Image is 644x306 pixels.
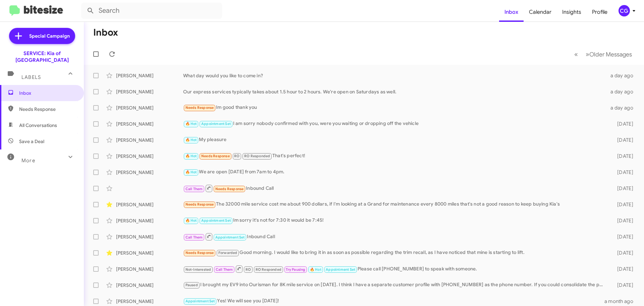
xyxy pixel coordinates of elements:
[606,233,639,240] div: [DATE]
[606,201,639,208] div: [DATE]
[244,154,270,158] span: RO Responded
[201,154,230,158] span: Needs Response
[185,267,211,272] span: Not-Interested
[613,5,637,16] button: CG
[183,184,606,192] div: Inbound Call
[185,235,203,239] span: Call Them
[571,47,636,61] nav: Page navigation example
[19,106,76,113] span: Needs Response
[183,217,606,224] div: Im sorry it's not for 7:30 it would be 7:45!
[216,267,233,272] span: Call Them
[201,218,231,223] span: Appointment Set
[116,169,183,176] div: [PERSON_NAME]
[582,47,636,61] button: Next
[201,122,231,126] span: Appointment Set
[81,3,222,19] input: Search
[116,266,183,272] div: [PERSON_NAME]
[116,201,183,208] div: [PERSON_NAME]
[19,90,76,96] span: Inbox
[606,250,639,256] div: [DATE]
[606,185,639,192] div: [DATE]
[21,158,35,164] span: More
[183,120,606,128] div: I am sorry nobody confirmed with you, were you waiting or dropping off the vehicle
[116,72,183,79] div: [PERSON_NAME]
[183,168,606,176] div: We are open [DATE] from 7am to 4pm.
[21,74,41,80] span: Labels
[619,5,630,16] div: CG
[185,251,214,255] span: Needs Response
[116,137,183,143] div: [PERSON_NAME]
[217,250,239,256] span: Forwarded
[183,88,606,95] div: Our express services typically takes about 1.5 hour to 2 hours. We're open on Saturdays as well.
[606,104,639,111] div: a day ago
[183,232,606,241] div: Inbound Call
[183,104,606,112] div: Im good thank you
[183,249,606,257] div: Good morning. I would like to bring it in as soon as possible regarding the trim recall, as I hav...
[185,105,214,110] span: Needs Response
[93,27,118,38] h1: Inbox
[606,137,639,143] div: [DATE]
[587,2,613,22] a: Profile
[326,267,355,272] span: Appointment Set
[185,299,215,303] span: Appointment Set
[29,33,70,39] span: Special Campaign
[185,202,214,207] span: Needs Response
[606,266,639,272] div: [DATE]
[606,169,639,176] div: [DATE]
[116,217,183,224] div: [PERSON_NAME]
[9,28,75,44] a: Special Campaign
[116,104,183,111] div: [PERSON_NAME]
[116,153,183,160] div: [PERSON_NAME]
[185,283,198,287] span: Paused
[606,153,639,160] div: [DATE]
[183,297,604,305] div: Yes! We will see you [DATE]!
[586,50,589,58] span: »
[183,136,606,144] div: My pleasure
[116,250,183,256] div: [PERSON_NAME]
[606,121,639,127] div: [DATE]
[116,121,183,127] div: [PERSON_NAME]
[183,201,606,208] div: The 32000 mile service cost me about 900 dollars, if I'm looking at a Grand for maintenance every...
[215,235,245,239] span: Appointment Set
[215,187,244,191] span: Needs Response
[19,122,57,129] span: All Conversations
[19,138,44,145] span: Save a Deal
[606,72,639,79] div: a day ago
[185,122,197,126] span: 🔥 Hot
[246,267,251,272] span: RO
[116,298,183,305] div: [PERSON_NAME]
[524,2,557,22] a: Calendar
[116,282,183,289] div: [PERSON_NAME]
[185,218,197,223] span: 🔥 Hot
[185,138,197,142] span: 🔥 Hot
[570,47,582,61] button: Previous
[183,281,606,289] div: I brought my EV9 into Ourisman for 8K mile service on [DATE]. I think I have a separate customer ...
[604,298,639,305] div: a month ago
[185,154,197,158] span: 🔥 Hot
[183,265,606,273] div: Please call [PHONE_NUMBER] to speak with someone.
[185,170,197,174] span: 🔥 Hot
[234,154,239,158] span: RO
[606,282,639,289] div: [DATE]
[606,217,639,224] div: [DATE]
[116,233,183,240] div: [PERSON_NAME]
[310,267,321,272] span: 🔥 Hot
[286,267,305,272] span: Try Pausing
[116,88,183,95] div: [PERSON_NAME]
[183,152,606,160] div: That's perfect!
[183,72,606,79] div: What day would you like to come in?
[185,187,203,191] span: Call Them
[499,2,524,22] a: Inbox
[606,88,639,95] div: a day ago
[574,50,578,58] span: «
[557,2,587,22] a: Insights
[589,51,632,58] span: Older Messages
[256,267,281,272] span: RO Responded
